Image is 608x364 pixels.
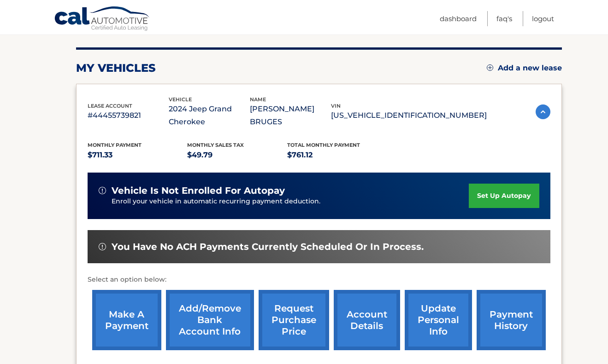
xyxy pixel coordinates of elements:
a: Logout [532,11,554,26]
a: update personal info [405,290,472,350]
img: add.svg [487,64,493,71]
img: accordion-active.svg [536,104,550,119]
a: set up autopay [469,184,539,208]
img: alert-white.svg [99,187,106,194]
a: FAQ's [496,11,512,26]
a: request purchase price [259,290,329,350]
img: alert-white.svg [99,243,106,250]
a: Add a new lease [487,64,562,73]
p: $761.12 [287,149,387,162]
a: Cal Automotive [54,6,151,33]
a: payment history [477,290,546,350]
span: name [250,96,266,103]
span: vehicle [169,96,192,103]
p: Enroll your vehicle in automatic recurring payment deduction. [112,196,469,207]
a: account details [334,290,400,350]
span: You have no ACH payments currently scheduled or in process. [112,241,424,253]
span: Monthly Payment [88,142,142,148]
span: vin [331,103,341,109]
p: 2024 Jeep Grand Cherokee [169,103,250,128]
p: Select an option below: [88,274,550,285]
h2: my vehicles [76,61,156,75]
p: [PERSON_NAME] BRUGES [250,103,331,128]
p: [US_VEHICLE_IDENTIFICATION_NUMBER] [331,109,487,122]
p: $49.79 [187,149,287,162]
a: make a payment [92,290,161,350]
a: Add/Remove bank account info [166,290,254,350]
span: Monthly sales Tax [187,142,244,148]
p: #44455739821 [88,109,169,122]
p: $711.33 [88,149,188,162]
span: vehicle is not enrolled for autopay [112,185,285,196]
span: Total Monthly Payment [287,142,360,148]
a: Dashboard [440,11,477,26]
span: lease account [88,103,132,109]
